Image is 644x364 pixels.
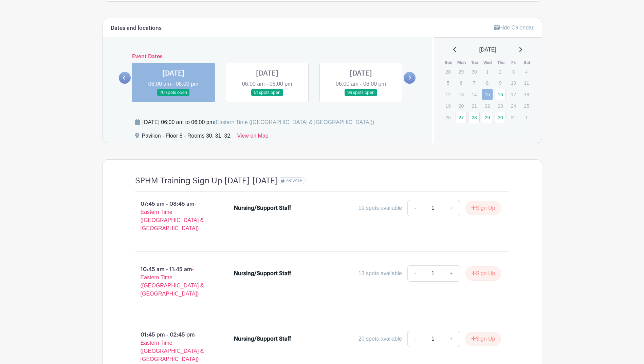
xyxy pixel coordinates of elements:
[135,176,278,186] h4: SPHM Training Sign Up [DATE]-[DATE]
[495,112,506,123] a: 30
[442,59,455,66] th: Sun
[442,66,454,77] p: 28
[443,265,460,282] a: +
[111,25,162,32] h6: Dates and locations
[456,89,467,100] p: 13
[456,78,467,88] p: 6
[234,269,291,278] div: Nursing/Support Staff
[442,101,454,111] p: 19
[521,112,532,123] p: 1
[465,266,501,281] button: Sign Up
[237,132,269,143] a: View on Map
[443,331,460,347] a: +
[286,178,302,183] span: PRIVATE
[468,101,480,111] p: 21
[482,66,493,77] p: 1
[358,269,402,278] div: 13 spots available
[456,101,467,111] p: 20
[141,201,204,231] span: - Eastern Time ([GEOGRAPHIC_DATA] & [GEOGRAPHIC_DATA])
[481,59,495,66] th: Wed
[456,66,467,77] p: 29
[442,78,454,88] p: 5
[465,201,501,215] button: Sign Up
[407,200,423,216] a: -
[482,89,493,100] a: 15
[443,200,460,216] a: +
[479,46,496,54] span: [DATE]
[494,25,533,31] a: Hide Calendar
[141,266,204,297] span: - Eastern Time ([GEOGRAPHIC_DATA] & [GEOGRAPHIC_DATA])
[141,332,204,362] span: - Eastern Time ([GEOGRAPHIC_DATA] & [GEOGRAPHIC_DATA])
[131,54,404,60] h6: Event Dates
[214,119,374,125] span: (Eastern Time ([GEOGRAPHIC_DATA] & [GEOGRAPHIC_DATA]))
[482,112,493,123] a: 29
[494,59,508,66] th: Thu
[124,263,223,301] p: 10:45 am - 11:45 am
[407,265,423,282] a: -
[482,78,493,88] p: 8
[358,204,402,212] div: 19 spots available
[358,335,402,343] div: 20 spots available
[521,78,532,88] p: 11
[495,101,506,111] p: 23
[407,331,423,347] a: -
[495,66,506,77] p: 2
[468,59,481,66] th: Tue
[234,335,291,343] div: Nursing/Support Staff
[234,204,291,212] div: Nursing/Support Staff
[521,89,532,100] p: 18
[508,66,519,77] p: 3
[124,197,223,235] p: 07:45 am - 08:45 am
[521,66,532,77] p: 4
[468,112,480,123] a: 28
[455,59,468,66] th: Mon
[508,89,519,100] p: 17
[508,101,519,111] p: 24
[495,89,506,100] a: 16
[520,59,534,66] th: Sat
[465,332,501,346] button: Sign Up
[482,101,493,111] p: 22
[142,132,232,143] div: Pavilion - Floor 8 - Rooms 30, 31, 32,
[521,101,532,111] p: 25
[508,112,519,123] p: 31
[468,89,480,100] p: 14
[442,89,454,100] p: 12
[508,59,521,66] th: Fri
[456,112,467,123] a: 27
[468,66,480,77] p: 30
[442,112,454,123] p: 26
[508,78,519,88] p: 10
[143,118,374,126] div: [DATE] 06:00 am to 06:00 pm
[495,78,506,88] p: 9
[468,78,480,88] p: 7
